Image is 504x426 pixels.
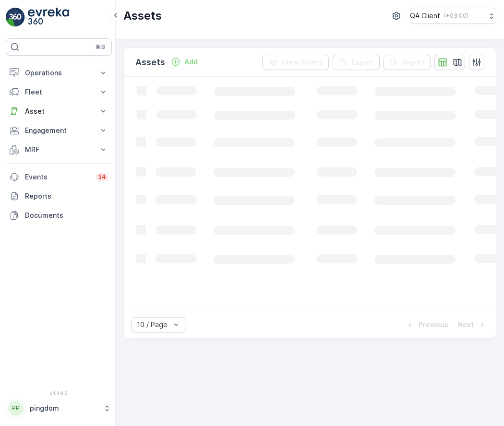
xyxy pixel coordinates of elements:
[8,401,24,416] div: PP
[419,320,448,330] p: Previous
[25,172,90,182] p: Events
[25,106,93,116] p: Asset
[6,140,112,159] button: MRF
[30,403,98,413] p: pingdom
[444,12,468,20] p: ( +03:00 )
[262,55,329,70] button: Clear Filters
[6,83,112,102] button: Fleet
[98,173,106,181] p: 34
[404,319,449,331] button: Previous
[135,56,165,69] p: Assets
[25,211,108,220] p: Documents
[6,187,112,206] a: Reports
[6,8,25,27] img: logo
[96,43,105,51] p: ⌘B
[333,55,380,70] button: Export
[458,320,474,330] p: Next
[25,191,108,201] p: Reports
[6,206,112,225] a: Documents
[403,58,425,67] p: Import
[281,58,323,67] p: Clear Filters
[25,68,93,78] p: Operations
[184,57,198,67] p: Add
[123,8,162,24] p: Assets
[6,121,112,140] button: Engagement
[352,58,374,67] p: Export
[410,11,440,21] p: QA Client
[28,8,69,27] img: logo_light-DOdMpM7g.png
[457,319,488,331] button: Next
[6,390,112,396] span: v 1.49.3
[6,102,112,121] button: Asset
[384,55,431,70] button: Import
[6,63,112,83] button: Operations
[167,56,202,68] button: Add
[25,145,93,154] p: MRF
[25,126,93,135] p: Engagement
[6,167,112,187] a: Events34
[6,398,112,418] button: PPpingdom
[410,8,496,24] button: QA Client(+03:00)
[25,87,93,97] p: Fleet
